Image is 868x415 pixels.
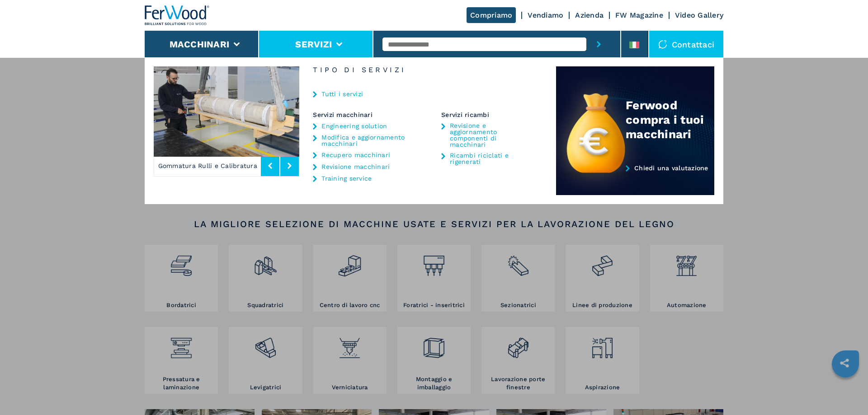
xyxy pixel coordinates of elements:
img: image [299,66,445,157]
img: Ferwood [145,5,210,25]
a: Training service [321,175,372,182]
div: Servizi ricambi [441,111,556,119]
a: Revisione macchinari [321,163,390,170]
button: submit-button [586,31,611,58]
a: FW Magazine [615,11,663,19]
button: Servizi [295,39,332,50]
a: Azienda [575,11,604,19]
div: Contattaci [649,31,724,58]
img: image [154,66,299,157]
p: Gommatura Rulli e Calibratura [154,155,261,176]
a: Tutti i servizi [321,91,363,97]
button: Macchinari [170,39,230,50]
a: Ricambi riciclati e rigenerati [450,152,534,165]
a: Revisione e aggiornamento componenti di macchinari [450,122,534,148]
div: Servizi macchinari [313,111,428,119]
div: Ferwood compra i tuoi macchinari [626,98,714,141]
h6: Tipo di Servizi [299,66,556,79]
a: Compriamo [467,7,516,23]
a: Engineering solution [321,123,387,129]
a: Recupero macchinari [321,152,390,158]
a: Chiedi una valutazione [556,164,714,196]
img: Contattaci [658,40,667,49]
a: Vendiamo [528,11,563,19]
a: Modifica e aggiornamento macchinari [321,134,406,147]
a: Video Gallery [675,11,723,19]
